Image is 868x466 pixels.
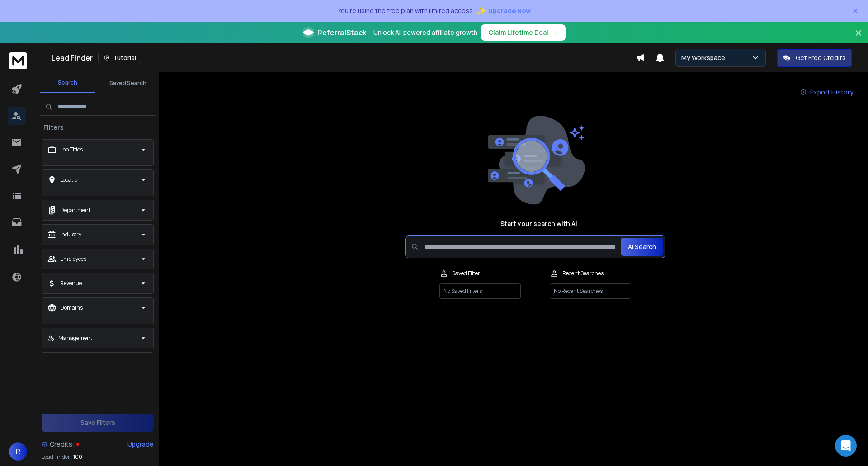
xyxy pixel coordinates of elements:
[777,49,852,67] button: Get Free Credits
[317,27,366,38] span: ReferralStack
[58,334,92,342] p: Management
[486,116,585,205] img: image
[9,442,27,461] button: R
[60,146,83,153] p: Job Titles
[98,52,142,64] button: Tutorial
[60,176,81,184] p: Location
[476,5,486,17] span: ✨
[681,53,729,62] p: My Workspace
[373,28,477,37] p: Unlock AI-powered affiliate growth
[338,6,473,15] p: You're using the free plan with limited access
[793,83,861,101] a: Export History
[60,255,86,263] p: Employees
[796,53,846,62] p: Get Free Credits
[439,283,521,299] p: No Saved Filters
[50,440,75,449] span: Credits:
[73,453,82,461] span: 100
[835,435,857,457] div: Open Intercom Messenger
[60,231,81,238] p: Industry
[476,2,531,20] button: ✨Upgrade Now
[60,280,82,287] p: Revenue
[60,304,83,311] p: Domains
[42,435,154,453] a: Credits:Upgrade
[552,28,558,37] span: →
[52,52,636,64] div: Lead Finder
[550,283,631,299] p: No Recent Searches
[40,74,95,93] button: Search
[127,440,154,449] div: Upgrade
[621,238,663,256] button: AI Search
[488,6,531,15] span: Upgrade Now
[60,207,90,214] p: Department
[853,27,864,49] button: Close banner
[40,123,67,132] h3: Filters
[481,24,566,41] button: Claim Lifetime Deal→
[42,453,71,461] p: Lead Finder:
[452,270,480,277] p: Saved Filter
[100,74,156,92] button: Saved Search
[562,270,604,277] p: Recent Searches
[500,219,577,228] h1: Start your search with AI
